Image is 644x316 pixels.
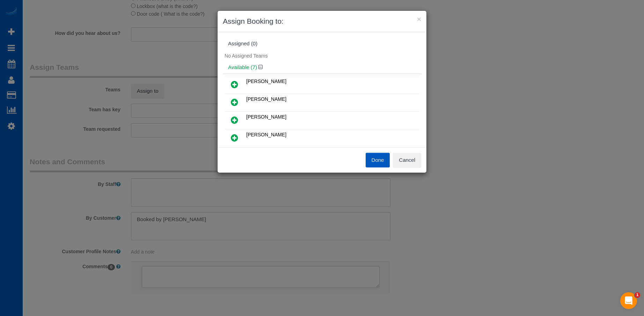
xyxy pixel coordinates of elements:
[228,41,416,47] div: Assigned (0)
[223,16,421,27] h3: Assign Booking to:
[246,132,286,137] span: [PERSON_NAME]
[225,53,268,59] span: No Assigned Teams
[246,78,286,84] span: [PERSON_NAME]
[393,153,421,167] button: Cancel
[246,96,286,102] span: [PERSON_NAME]
[417,15,421,23] button: ×
[246,114,286,120] span: [PERSON_NAME]
[366,153,390,167] button: Done
[228,65,416,70] h4: Available (7)
[620,292,637,309] iframe: Intercom live chat
[635,292,640,298] span: 1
